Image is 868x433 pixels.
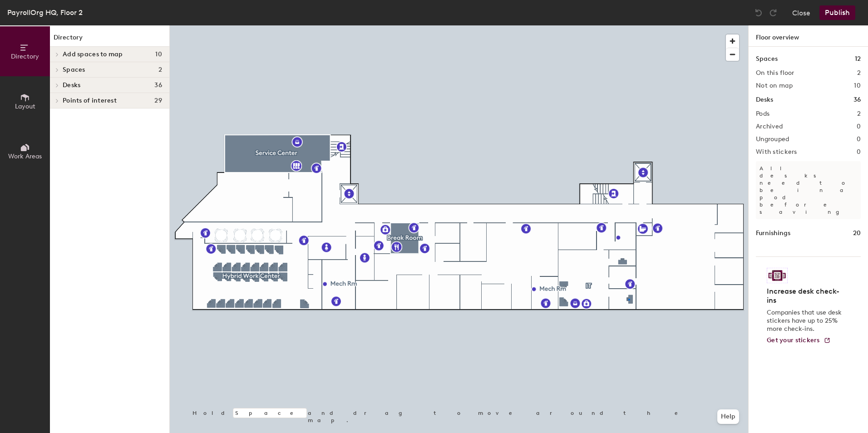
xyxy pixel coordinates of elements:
p: Companies that use desk stickers have up to 25% more check-ins. [767,309,844,333]
button: Publish [819,5,855,20]
button: Close [792,5,810,20]
h2: 0 [857,136,861,143]
h2: Not on map [756,82,793,89]
span: Layout [15,103,35,110]
a: Get your stickers [767,337,831,344]
span: Points of interest [63,97,117,104]
h2: Ungrouped [756,136,789,143]
h2: With stickers [756,148,797,156]
h1: 20 [853,228,861,238]
h1: Floor overview [749,25,868,47]
p: All desks need to be in a pod before saving [756,161,861,219]
h4: Increase desk check-ins [767,287,844,305]
h2: Pods [756,110,769,118]
span: Work Areas [8,153,42,160]
h1: Furnishings [756,228,790,238]
h2: 0 [857,123,861,130]
div: PayrollOrg HQ, Floor 2 [7,7,83,18]
span: Add spaces to map [63,51,123,58]
img: Redo [769,8,778,17]
span: Spaces [63,66,85,74]
h1: Directory [50,33,169,47]
span: Directory [11,53,39,60]
h1: Spaces [756,54,778,64]
button: Help [717,409,739,424]
h2: 2 [857,110,861,118]
span: 29 [154,97,162,104]
h1: 36 [853,95,861,105]
h2: On this floor [756,69,794,77]
h2: 0 [857,148,861,156]
img: Undo [754,8,763,17]
h1: Desks [756,95,773,105]
span: Get your stickers [767,336,820,344]
span: Desks [63,82,80,89]
span: 36 [154,82,162,89]
h2: 2 [857,69,861,77]
span: 10 [155,51,162,58]
h1: 12 [855,54,861,64]
span: 2 [158,66,162,74]
h2: 10 [854,82,861,89]
img: Sticker logo [767,268,788,283]
h2: Archived [756,123,783,130]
